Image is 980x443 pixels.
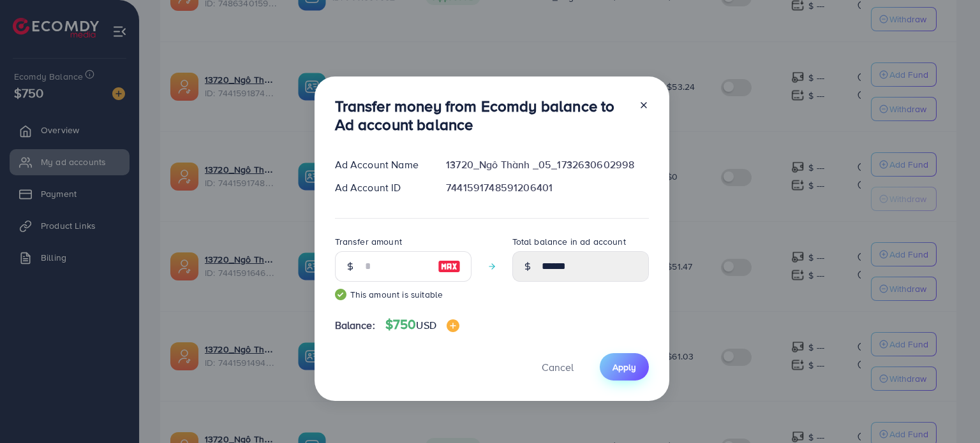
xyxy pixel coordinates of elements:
button: Apply [600,353,649,381]
span: Cancel [542,360,574,374]
span: Apply [612,361,636,374]
iframe: Chat [926,386,970,433]
div: Ad Account ID [325,180,436,195]
label: Total balance in ad account [512,235,626,248]
div: Ad Account Name [325,157,436,172]
div: 7441591748591206401 [436,180,658,195]
span: Balance: [335,318,375,333]
div: 13720_Ngô Thành _05_1732630602998 [436,157,658,172]
img: image [447,319,459,332]
button: Cancel [526,353,590,381]
small: This amount is suitable [335,288,471,301]
label: Transfer amount [335,235,402,248]
h4: $750 [385,317,459,333]
span: USD [416,318,436,332]
img: image [438,259,461,274]
img: guide [335,289,346,300]
h3: Transfer money from Ecomdy balance to Ad account balance [335,97,628,134]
